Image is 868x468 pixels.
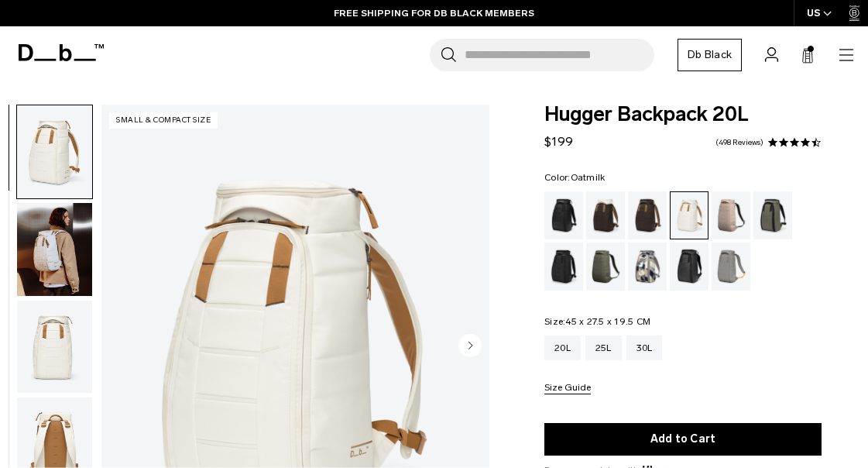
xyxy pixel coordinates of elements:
a: Espresso [628,191,667,239]
a: Line Cluster [628,243,667,291]
span: Oatmilk [571,172,606,183]
a: Charcoal Grey [544,243,583,291]
a: 20L [544,336,581,360]
button: Add to Cart [544,423,822,456]
a: Forest Green [753,191,792,239]
a: Oatmilk [670,191,708,239]
button: Hugger Backpack 20L Oatmilk [16,202,93,297]
button: Hugger Backpack 20L Oatmilk [16,300,93,394]
a: Db Black [678,39,742,71]
a: Cappuccino [586,191,625,239]
p: Small & Compact Size [109,112,218,129]
img: Hugger Backpack 20L Oatmilk [17,203,92,296]
img: Hugger Backpack 20L Oatmilk [17,105,92,198]
span: Hugger Backpack 20L [544,105,822,125]
button: Hugger Backpack 20L Oatmilk [16,105,93,199]
legend: Color: [544,173,605,182]
a: Reflective Black [670,243,708,291]
a: 30L [626,336,663,360]
a: 498 reviews [715,139,763,146]
a: Fogbow Beige [712,191,750,239]
a: Black Out [544,191,583,239]
button: Size Guide [544,383,591,394]
span: $199 [544,134,573,149]
legend: Size: [544,317,650,326]
button: Next slide [458,334,482,360]
img: Hugger Backpack 20L Oatmilk [17,301,92,394]
a: FREE SHIPPING FOR DB BLACK MEMBERS [334,6,534,20]
span: 45 x 27.5 x 19.5 CM [565,316,650,327]
a: Moss Green [586,243,625,291]
a: 25L [585,336,622,360]
a: Sand Grey [712,243,750,291]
